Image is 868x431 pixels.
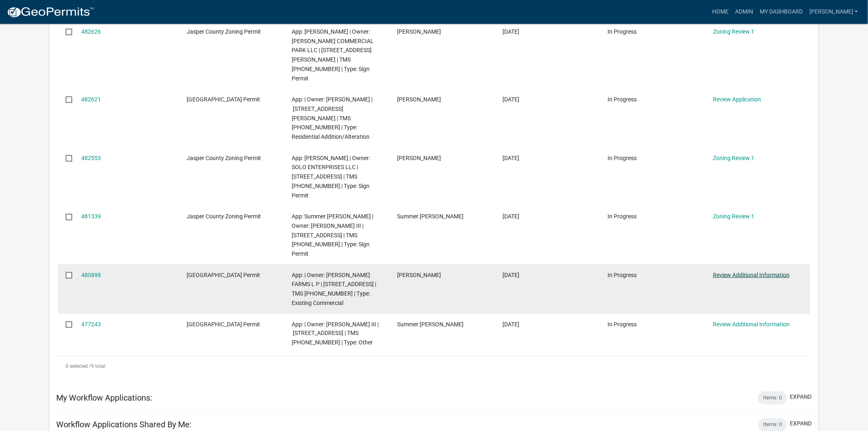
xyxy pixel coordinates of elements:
[187,321,260,328] span: Jasper County Building Permit
[292,155,370,199] span: App: Taylor Halpin | Owner: SOLO ENTERPRISES LLC | 300-36 NEW RIVER PKWY | TMS 067-01-00-075 | Ty...
[81,28,101,35] a: 482626
[608,96,637,103] span: In Progress
[790,393,812,401] button: expand
[608,272,637,278] span: In Progress
[503,272,519,278] span: 09/19/2025
[187,155,261,161] span: Jasper County Zoning Permit
[397,321,464,328] span: Summer Trull
[608,321,637,328] span: In Progress
[806,4,861,20] a: [PERSON_NAME]
[397,28,441,35] span: Taylor Halpin
[732,4,756,20] a: Admin
[66,364,91,369] span: 0 selected /
[81,321,101,328] a: 477243
[292,96,373,140] span: App: | Owner: RILEY DANIEL | 334 RILEY RD | TMS 039-03-00-003 | Type: Residential Addition/Altera...
[292,213,374,257] span: App: Summer Trull | Owner: WELCH O C III | 4920 INDEPENDENCE BLVD | TMS 067-00-02-005 | Type: Sig...
[608,28,637,35] span: In Progress
[713,272,790,278] a: Review Additional Information
[758,392,787,405] div: Items: 0
[503,213,519,220] span: 09/19/2025
[81,96,101,103] a: 482621
[713,96,761,103] a: Review Application
[397,272,441,278] span: Brent Dozeman
[503,28,519,35] span: 09/23/2025
[56,393,152,403] h5: My Workflow Applications:
[713,28,754,35] a: Zoning Review 1
[292,321,379,346] span: App: | Owner: WELCH O C III | 4920 INDEPENDENCE BLVD | TMS 067-00-02-005 | Type: Other
[503,155,519,161] span: 09/23/2025
[56,420,192,430] h5: Workflow Applications Shared By Me:
[503,96,519,103] span: 09/23/2025
[397,155,441,161] span: Taylor Halpin
[292,28,374,82] span: App: Taylor Halpin | Owner: JENKINS COMMERCIAL PARK LLC | 1495 JENKINS AVE | TMS 040-13-02-001 | ...
[58,356,810,377] div: 9 total
[81,272,101,278] a: 480898
[709,4,732,20] a: Home
[713,321,790,328] a: Review Additional Information
[503,321,519,328] span: 09/11/2025
[713,213,754,220] a: Zoning Review 1
[292,272,377,306] span: App: | Owner: VOLKERT FARMS L P | 28 RICE POND RD | TMS 080-00-03-085 | Type: Existing Commercial
[713,155,754,161] a: Zoning Review 1
[608,155,637,161] span: In Progress
[187,272,260,278] span: Jasper County Building Permit
[790,420,812,428] button: expand
[81,213,101,220] a: 481339
[397,213,464,220] span: Summer Trull
[187,213,261,220] span: Jasper County Zoning Permit
[187,28,261,35] span: Jasper County Zoning Permit
[187,96,260,103] span: Jasper County Building Permit
[397,96,441,103] span: Dorothy
[81,155,101,161] a: 482553
[756,4,806,20] a: My Dashboard
[608,213,637,220] span: In Progress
